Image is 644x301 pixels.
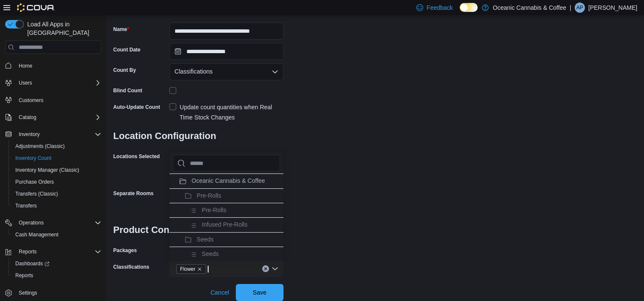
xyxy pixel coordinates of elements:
span: Transfers [15,202,37,209]
span: Inventory Count [15,155,52,162]
a: Home [15,61,36,71]
p: | [570,3,571,13]
span: Inventory [15,129,101,139]
button: Cancel [207,284,232,301]
button: Inventory Manager (Classic) [9,164,105,176]
button: Users [15,78,35,88]
span: Reports [15,272,33,279]
a: Cash Management [12,230,62,240]
button: Reports [15,247,40,257]
span: Load All Apps in [GEOGRAPHIC_DATA] [24,20,101,37]
span: Feedback [426,3,452,12]
span: Inventory Count [12,153,101,163]
input: Dark Mode [460,3,478,12]
span: Oceanic Cannabis & Coffee [192,177,265,184]
label: Name [113,26,129,33]
div: Separate Rooms [113,190,154,197]
span: Purchase Orders [15,179,54,185]
span: Settings [19,290,37,296]
div: Blind Count [113,87,142,94]
a: Transfers [12,201,40,211]
span: Dashboards [12,258,101,269]
button: Open list of options [272,68,278,75]
span: Home [15,60,101,71]
button: Transfers [9,200,105,212]
button: Adjustments (Classic) [9,140,105,152]
span: Users [15,78,101,88]
span: Catalog [19,114,36,121]
button: Operations [2,217,105,229]
span: Purchase Orders [12,177,101,187]
button: Save [236,284,283,301]
label: Locations Selected [113,153,160,160]
span: Seeds [197,236,214,243]
span: Save [253,288,266,297]
span: Adjustments (Classic) [15,143,65,150]
span: Inventory Manager (Classic) [12,165,101,175]
label: Classifications [113,264,149,270]
a: Inventory Count [12,153,55,163]
button: Catalog [2,111,105,123]
button: Transfers (Classic) [9,188,105,200]
button: Inventory [15,129,43,139]
span: Cash Management [15,231,58,238]
label: Count Date [113,46,140,53]
span: Customers [19,97,43,104]
button: Users [2,77,105,89]
button: Reports [2,246,105,258]
span: Seeds [202,250,219,257]
a: Reports [12,270,37,281]
span: Reports [12,270,101,281]
input: Chip List selector [173,155,280,172]
span: Reports [15,247,101,257]
span: Cash Management [12,230,101,240]
span: Flower [180,265,195,273]
a: Inventory Manager (Classic) [12,165,83,175]
button: Clear input [262,265,269,272]
span: Transfers [12,201,101,211]
a: Customers [15,95,47,105]
span: Flower [176,264,206,274]
button: Operations [15,218,47,228]
label: Packages [113,247,137,254]
a: Dashboards [12,258,53,269]
a: Purchase Orders [12,177,57,187]
span: Operations [19,219,44,226]
a: Adjustments (Classic) [12,141,68,151]
span: Operations [15,218,101,228]
a: Settings [15,288,40,298]
span: Adjustments (Classic) [12,141,101,151]
button: Settings [2,287,105,299]
h3: Product Configuration [113,216,283,244]
div: Alycia Pynn [575,3,585,13]
button: Customers [2,94,105,106]
div: Update count quantities when Real Time Stock Changes [180,102,283,122]
img: Cova [17,3,55,12]
p: [PERSON_NAME] [588,3,637,13]
button: Catalog [15,112,40,122]
span: AP [576,3,583,13]
span: Inventory [19,131,40,138]
span: Users [19,80,32,86]
h3: Location Configuration [113,122,283,150]
span: Reports [19,248,37,255]
a: Transfers (Classic) [12,189,61,199]
span: Transfers (Classic) [15,190,58,197]
input: Press the down key to open a popover containing a calendar. [169,43,283,60]
button: Reports [9,270,105,281]
button: Home [2,59,105,71]
label: Auto-Update Count [113,104,160,111]
span: Pre-Rolls [197,192,221,199]
span: Transfers (Classic) [12,189,101,199]
button: Inventory [2,128,105,140]
span: Pre-Rolls [202,207,226,213]
span: Classifications [175,66,212,77]
span: Catalog [15,112,101,122]
button: Cash Management [9,229,105,241]
button: Purchase Orders [9,176,105,188]
div: 1 [169,150,283,160]
button: Remove Flower from selection in this group [197,267,202,272]
p: Oceanic Cannabis & Coffee [493,3,567,13]
span: Dashboards [15,260,49,267]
